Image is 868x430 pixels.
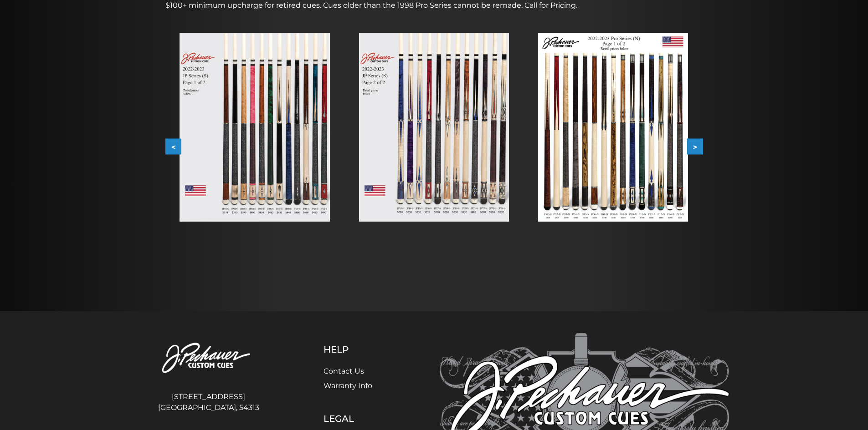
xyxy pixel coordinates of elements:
img: Pechauer Custom Cues [139,333,278,384]
button: > [687,139,703,155]
button: < [165,139,181,155]
h5: Legal [324,413,394,424]
a: Contact Us [324,367,364,375]
a: Warranty Info [324,381,372,390]
div: Carousel Navigation [165,139,703,155]
address: [STREET_ADDRESS] [GEOGRAPHIC_DATA], 54313 [139,388,278,417]
h5: Help [324,344,394,355]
